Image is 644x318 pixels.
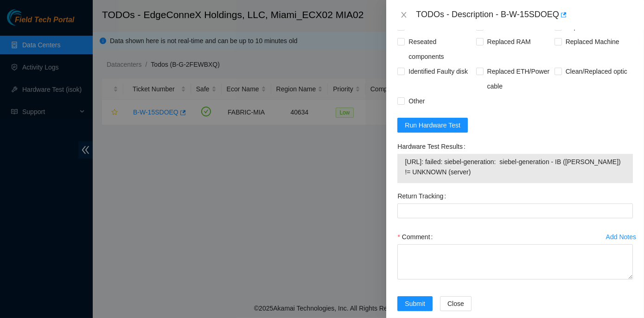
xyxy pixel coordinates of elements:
label: Return Tracking [397,189,450,204]
button: Close [440,296,472,311]
label: Comment [397,229,436,244]
div: Add Notes [606,234,636,240]
span: Close [447,299,464,309]
span: [URL]: failed: siebel-generation: siebel-generation - IB ([PERSON_NAME]) != UNKNOWN (server) [405,157,625,177]
span: close [400,11,408,19]
button: Close [397,11,410,19]
textarea: Comment [397,244,633,280]
span: Identified Faulty disk [405,64,472,79]
span: Replaced ETH/Power cable [484,64,555,94]
span: Run Hardware Test [405,120,460,130]
button: Run Hardware Test [397,118,468,133]
label: Hardware Test Results [397,139,469,154]
input: Return Tracking [397,204,633,218]
span: Replaced Machine [562,34,623,49]
span: Replaced RAM [484,34,535,49]
button: Add Notes [606,229,637,244]
span: Reseated components [405,34,476,64]
span: Submit [405,299,425,309]
div: TODOs - Description - B-W-15SDOEQ [416,7,633,22]
button: Submit [397,296,433,311]
span: Other [405,94,428,108]
span: Clean/Replaced optic [562,64,631,79]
